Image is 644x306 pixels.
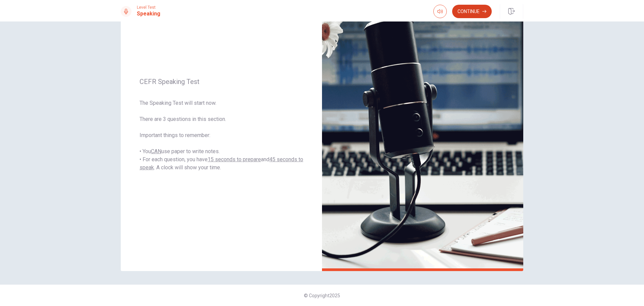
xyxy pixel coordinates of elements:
[304,293,340,298] span: © Copyright 2025
[137,10,160,18] h1: Speaking
[140,99,303,172] span: The Speaking Test will start now. There are 3 questions in this section. Important things to reme...
[140,78,303,86] span: CEFR Speaking Test
[208,156,261,163] u: 15 seconds to prepare
[452,5,492,18] button: Continue
[151,148,161,155] u: CAN
[137,5,160,10] span: Level Test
